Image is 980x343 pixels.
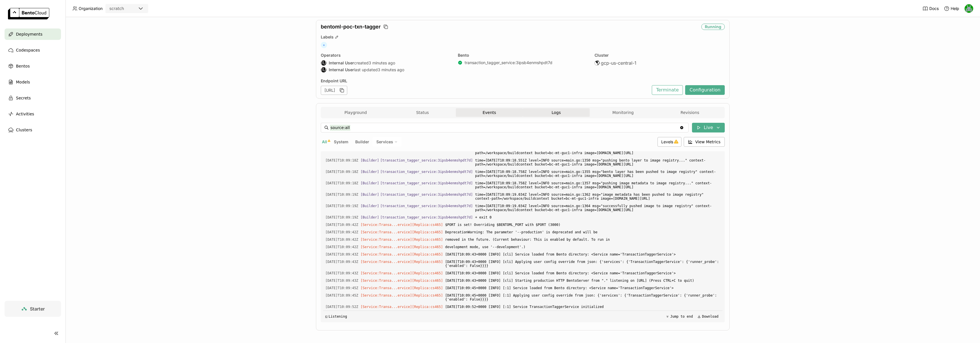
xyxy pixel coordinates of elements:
span: 3 minutes ago [378,67,404,72]
span: [Builder] [361,204,379,208]
span: [transaction_tagger_service:3ipsb4enmshpdt7d] [380,215,473,219]
span: [Service:Transa...ervice] [361,271,412,275]
div: [URL] [321,86,347,95]
span: [Builder] [361,193,379,197]
span: System [334,139,348,144]
span: Deployments [16,31,42,38]
span: time=[DATE]T10:09:18.758Z level=INFO source=main.go:1357 msg="pushing image metadata to image reg... [475,180,720,190]
a: Codespaces [5,44,61,56]
button: Status [389,108,456,117]
span: View Metrics [695,139,721,145]
div: Cluster [595,53,725,58]
span: [Replica:cs465] [412,238,443,242]
a: Activities [5,108,61,120]
span: Docs [929,6,939,11]
div: Running [701,24,725,30]
span: [Replica:cs465] [412,245,443,249]
span: gcp-us-central-1 [601,60,636,66]
span: [Replica:cs465] [412,252,443,256]
img: Sean Hickey [965,4,973,13]
a: Docs [922,6,939,11]
button: Playground [322,108,389,117]
span: 2025-09-09T10:09:45.167Z [325,292,358,299]
span: removed in the future. (Current behaviour: This is enabled by default. To run in [445,236,720,243]
span: 2025-09-09T10:09:43.420Z [325,251,358,258]
button: Terminate [652,85,683,95]
div: Labels [321,34,725,40]
span: [transaction_tagger_service:3ipsb4enmshpdt7d] [380,204,473,208]
span: 2025-09-09T10:09:43.706Z [325,277,358,284]
span: [Replica:cs465] [412,279,443,283]
span: 2025-09-09T10:09:45.118Z [325,285,358,291]
a: Deployments [5,28,61,40]
span: [Builder] [361,170,379,174]
div: scratch [109,6,124,11]
div: IU [321,60,326,66]
span: 2025-09-09T10:09:19.034Z [325,191,358,198]
div: Services [373,137,401,147]
button: All [321,138,328,146]
span: Secrets [16,95,31,101]
span: [Service:Transa...ervice] [361,230,412,234]
span: 2025-09-09T10:09:42.570Z [325,244,358,250]
strong: Internal User [329,60,354,66]
span: [DATE]T10:09:52+0000 [INFO] [:1] Service TransactionTaggerService initialized [445,304,720,310]
div: last updated [321,67,451,73]
span: [Replica:cs465] [412,293,443,297]
button: Live [692,123,725,132]
a: Starter [5,301,61,317]
span: bentoml-poc-txn-tagger [321,24,381,30]
span: Clusters [16,126,32,133]
span: [Builder] [361,215,379,219]
button: Events [456,108,523,117]
div: created [321,60,451,66]
span: time=[DATE]T10:09:19.034Z level=INFO source=main.go:1364 msg="successfully pushed image to image ... [475,203,720,213]
input: Selected scratch. [124,6,125,12]
span: 2025-09-09T10:09:18.758Z [325,169,358,175]
button: Revisions [656,108,723,117]
span: 2025-09-09T10:09:18.552Z [325,157,358,164]
span: [Replica:cs465] [412,305,443,309]
button: Builder [354,138,370,146]
span: [Service:Transa...ervice] [361,279,412,283]
a: Bentos [5,60,61,72]
span: 2025-09-09T10:09:18.758Z [325,180,358,186]
span: [Service:Transa...ervice] [361,238,412,242]
button: View Metrics [684,137,725,147]
span: 2025-09-09T10:09:19.034Z [325,203,358,209]
span: development mode, use '--development'.) [445,244,720,250]
span: 2025-09-09T10:09:52.630Z [325,304,358,310]
span: 3 minutes ago [369,60,395,66]
input: Search [330,123,679,132]
strong: Internal User [329,67,354,72]
span: Codespaces [16,47,40,54]
span: [transaction_tagger_service:3ipsb4enmshpdt7d] [380,158,473,162]
div: Levels [658,137,681,147]
span: 2025-09-09T10:09:42.570Z [325,229,358,235]
span: [Builder] [361,181,379,185]
span: [Replica:cs465] [412,271,443,275]
span: [Replica:cs465] [412,223,443,227]
span: [Service:Transa...ervice] [361,245,412,249]
span: Organization [79,6,103,11]
span: $PORT is set! Overriding $BENTOML_PORT with $PORT (3000) [445,222,720,228]
span: 2025-09-09T10:09:19.037Z [325,214,358,220]
a: Clusters [5,124,61,136]
a: Models [5,76,61,88]
span: [Service:Transa...ervice] [361,286,412,290]
span: [transaction_tagger_service:3ipsb4enmshpdt7d] [380,193,473,197]
span: [DATE]T10:09:45+0000 [INFO] [:1] Applying user config override from json: {'services': {'Transact... [445,292,720,303]
button: Download [696,313,720,320]
div: Help [944,6,959,11]
span: Models [16,79,30,85]
span: Logs [552,110,561,115]
button: Monitoring [590,108,657,117]
span: DeprecationWarning: The parameter '--production' is deprecated and will be [445,229,720,235]
span: 2025-09-09T10:09:43.483Z [325,270,358,276]
div: Listening [325,315,347,318]
span: [Replica:cs465] [412,230,443,234]
span: Bentos [16,63,30,70]
span: 2025-09-09T10:09:43.462Z [325,259,358,265]
span: [transaction_tagger_service:3ipsb4enmshpdt7d] [380,181,473,185]
span: [DATE]T10:09:45+0000 [INFO] [:1] Service loaded from Bento directory: <Service name='TransactionT... [445,285,720,291]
